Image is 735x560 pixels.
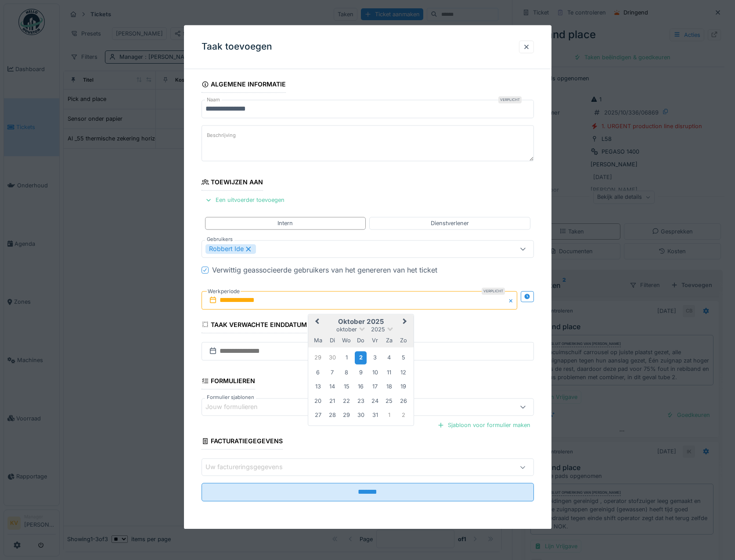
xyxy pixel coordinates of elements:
div: Choose woensdag 15 oktober 2025 [340,381,352,393]
div: Choose maandag 27 oktober 2025 [312,409,324,421]
span: 2025 [371,326,385,333]
div: Choose zaterdag 25 oktober 2025 [383,395,395,407]
div: Jouw formulieren [205,402,270,412]
div: Choose woensdag 29 oktober 2025 [340,409,352,421]
div: Choose donderdag 2 oktober 2025 [355,352,367,364]
label: Formulier sjablonen [205,394,256,401]
div: Choose woensdag 8 oktober 2025 [340,366,352,378]
div: Choose zondag 5 oktober 2025 [397,352,409,364]
label: Werkperiode [207,287,241,296]
h3: Taak toevoegen [202,41,272,52]
div: Choose woensdag 1 oktober 2025 [340,352,352,364]
div: Month oktober, 2025 [311,350,411,422]
div: maandag [312,334,324,346]
div: Choose donderdag 23 oktober 2025 [355,395,367,407]
button: Previous Month [309,315,323,329]
div: Choose zondag 26 oktober 2025 [397,395,409,407]
div: Choose vrijdag 10 oktober 2025 [369,366,381,378]
div: Choose zaterdag 11 oktober 2025 [383,366,395,378]
div: Choose dinsdag 7 oktober 2025 [326,366,338,378]
div: Choose vrijdag 3 oktober 2025 [369,352,381,364]
div: Choose dinsdag 14 oktober 2025 [326,381,338,393]
div: Uw factureringsgegevens [205,463,295,472]
div: Choose donderdag 9 oktober 2025 [355,366,367,378]
div: Choose zaterdag 18 oktober 2025 [383,381,395,393]
div: Formulieren [202,374,256,389]
div: Verwittig geassocieerde gebruikers van het genereren van het ticket [212,265,437,275]
div: Choose maandag 13 oktober 2025 [312,381,324,393]
label: Naam [205,97,222,104]
span: oktober [336,326,357,333]
div: Choose dinsdag 21 oktober 2025 [326,395,338,407]
button: Next Month [399,315,413,329]
div: Taak verwachte einddatum [202,318,307,333]
div: Choose woensdag 22 oktober 2025 [340,395,352,407]
div: Choose vrijdag 24 oktober 2025 [369,395,381,407]
div: Choose vrijdag 31 oktober 2025 [369,409,381,421]
div: Choose donderdag 30 oktober 2025 [355,409,367,421]
label: Beschrijving [205,130,238,141]
div: donderdag [355,334,367,346]
h2: oktober 2025 [308,318,414,326]
div: Choose zaterdag 4 oktober 2025 [383,352,395,364]
label: Gebruikers [205,236,234,243]
div: vrijdag [369,334,381,346]
div: Een uitvoerder toevoegen [202,194,288,206]
div: woensdag [340,334,352,346]
div: Choose maandag 29 september 2025 [312,352,324,364]
div: zaterdag [383,334,395,346]
div: dinsdag [326,334,338,346]
div: Intern [277,219,293,227]
div: Choose dinsdag 28 oktober 2025 [326,409,338,421]
div: Choose zondag 2 november 2025 [397,409,409,421]
div: Choose vrijdag 17 oktober 2025 [369,381,381,393]
div: Choose zaterdag 1 november 2025 [383,409,395,421]
div: zondag [397,334,409,346]
div: Facturatiegegevens [202,435,283,450]
div: Choose maandag 6 oktober 2025 [312,366,324,378]
div: Verplicht [482,287,505,294]
div: Verplicht [498,97,522,104]
div: Choose dinsdag 30 september 2025 [326,352,338,364]
div: Choose zondag 19 oktober 2025 [397,381,409,393]
div: Choose donderdag 16 oktober 2025 [355,381,367,393]
button: Close [508,291,517,309]
div: Toewijzen aan [202,176,263,191]
div: Sjabloon voor formulier maken [434,419,534,431]
div: Dienstverlener [431,219,469,227]
div: Algemene informatie [202,78,286,93]
div: Choose maandag 20 oktober 2025 [312,395,324,407]
div: Choose zondag 12 oktober 2025 [397,366,409,378]
div: Robbert Ide [205,244,256,254]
